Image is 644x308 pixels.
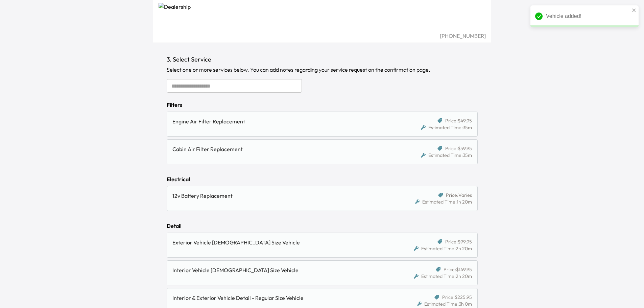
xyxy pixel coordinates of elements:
[172,192,392,200] div: 12v Battery Replacement
[415,198,472,205] div: Estimated Time: 1h 20m
[167,66,478,74] div: Select one or more services below. You can add notes regarding your service request on the confir...
[530,5,639,27] div: Vehicle added!
[159,32,486,40] div: [PHONE_NUMBER]
[414,273,472,280] div: Estimated Time: 2h 20m
[417,301,472,307] div: Estimated Time: 3h 0m
[172,266,392,274] div: Interior Vehicle [DEMOGRAPHIC_DATA] Size Vehicle
[444,266,472,273] span: Price: $149.95
[445,145,472,152] span: Price: $59.95
[421,152,472,159] div: Estimated Time: 35m
[172,294,392,302] div: Interior & Exterior Vehicle Detail - Regular Size Vehicle
[172,117,392,125] div: Engine Air Filter Replacement
[445,238,472,245] span: Price: $99.95
[445,117,472,124] span: Price: $49.95
[167,222,478,230] div: Detail
[159,3,486,32] img: Dealership
[167,175,478,183] div: Electrical
[167,101,478,109] div: Filters
[167,55,478,64] h1: 3. Select Service
[414,245,472,252] div: Estimated Time: 2h 20m
[632,7,637,13] button: close
[172,145,392,153] div: Cabin Air Filter Replacement
[442,294,472,301] span: Price: $225.95
[172,238,392,246] div: Exterior Vehicle [DEMOGRAPHIC_DATA] Size Vehicle
[446,192,472,198] span: Price: Varies
[421,124,472,131] div: Estimated Time: 35m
